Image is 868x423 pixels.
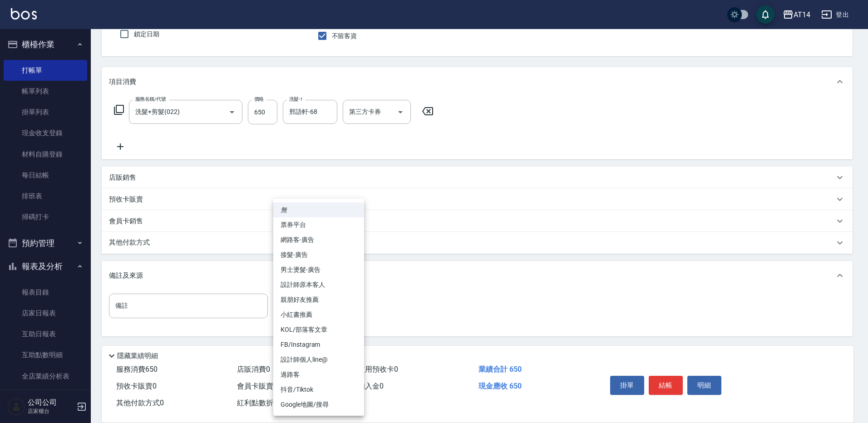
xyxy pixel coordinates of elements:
li: 親朋好友推薦 [273,292,364,307]
li: FB/Instagram [273,337,364,352]
li: 抖音/Tiktok [273,382,364,397]
li: 小紅書推薦 [273,307,364,322]
li: 過路客 [273,367,364,382]
li: Google地圖/搜尋 [273,397,364,412]
em: 無 [281,205,287,215]
li: 票券平台 [273,217,364,232]
li: KOL/部落客文章 [273,322,364,337]
li: 網路客-廣告 [273,232,364,247]
li: 接髮-廣告 [273,247,364,262]
li: 設計師個人line@ [273,352,364,367]
li: 男士燙髮-廣告 [273,262,364,277]
li: 設計師原本客人 [273,277,364,292]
